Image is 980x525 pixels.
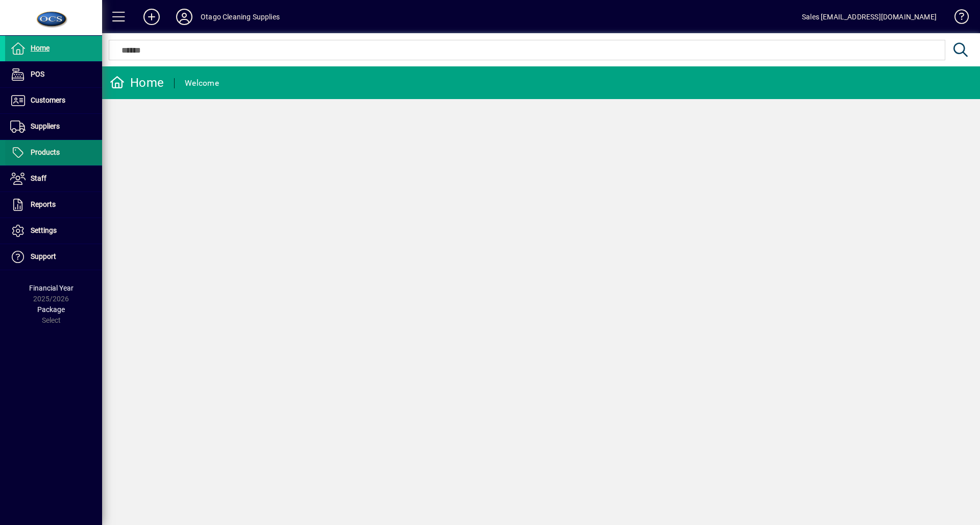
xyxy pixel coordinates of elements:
span: Settings [31,226,57,234]
span: Support [31,252,56,260]
span: Staff [31,174,46,182]
a: Products [5,140,102,165]
span: Products [31,148,60,156]
a: Staff [5,166,102,192]
div: Otago Cleaning Supplies [201,9,280,25]
a: Knowledge Base [947,2,967,35]
div: Sales [EMAIL_ADDRESS][DOMAIN_NAME] [802,9,937,25]
button: Add [135,8,168,26]
div: Welcome [185,75,219,91]
a: Customers [5,88,102,113]
a: Settings [5,218,102,244]
span: Suppliers [31,122,60,130]
span: POS [31,70,44,78]
span: Package [37,305,65,314]
a: POS [5,62,102,87]
span: Reports [31,200,56,208]
a: Reports [5,192,102,218]
div: Home [110,75,164,91]
a: Suppliers [5,114,102,139]
span: Financial Year [29,284,73,292]
span: Customers [31,96,65,104]
span: Home [31,44,50,52]
button: Profile [168,8,201,26]
a: Support [5,244,102,270]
